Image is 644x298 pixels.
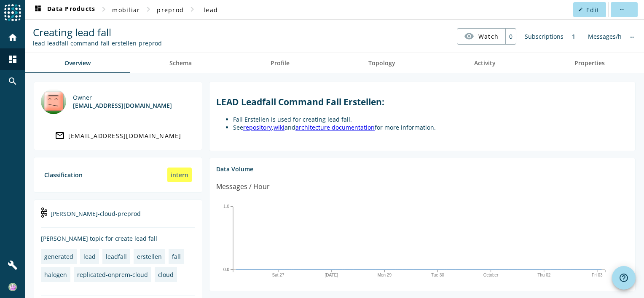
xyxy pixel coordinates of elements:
div: Subscriptions [521,28,568,45]
div: generated [44,253,73,261]
text: [DATE] [325,273,338,277]
mat-icon: chevron_right [187,4,197,14]
span: Data Products [33,5,95,15]
text: Tue 30 [431,273,444,277]
div: [PERSON_NAME] topic for create lead fall [41,234,195,242]
div: [EMAIL_ADDRESS][DOMAIN_NAME] [68,132,182,140]
span: Creating lead fall [33,25,111,39]
div: Owner [73,93,172,101]
div: 1 [568,28,580,45]
a: [EMAIL_ADDRESS][DOMAIN_NAME] [41,128,195,143]
text: 1.0 [223,204,229,209]
text: Mon 29 [378,273,392,277]
text: 0.0 [223,267,229,272]
span: lead [204,6,218,14]
mat-icon: dashboard [33,5,43,15]
mat-icon: home [8,32,18,43]
div: Messages / Hour [216,181,270,192]
button: Data Products [30,2,99,17]
div: intern [167,168,192,182]
div: cloud [158,271,174,279]
div: Data Volume [216,165,628,173]
a: repository [243,123,272,131]
div: [PERSON_NAME]-cloud-preprod [41,207,195,228]
img: kafka-cloud-preprod [41,208,47,218]
div: 0 [505,29,516,44]
text: Thu 02 [537,273,551,277]
button: preprod [153,2,187,17]
img: mbx_302755@mobi.ch [41,89,66,114]
div: leadfall [106,253,127,261]
div: halogen [44,271,67,279]
button: Edit [573,2,606,17]
span: preprod [157,6,184,14]
img: spoud-logo.svg [4,4,21,21]
div: fall [172,253,181,261]
h2: LEAD Leadfall Command Fall Erstellen: [216,96,628,108]
mat-icon: mail_outline [55,130,65,141]
mat-icon: help_outline [619,273,629,283]
img: af04932ae1d6bf4157665afbdb8b9ade [8,283,17,291]
div: replicated-onprem-cloud [77,271,148,279]
span: Watch [478,29,499,44]
button: Watch [457,29,505,44]
mat-icon: chevron_right [143,4,153,14]
mat-icon: build [8,260,18,270]
span: Properties [574,60,605,66]
div: Messages/h [584,28,626,45]
div: No information [626,28,639,45]
span: mobiliar [112,6,140,14]
text: Sat 27 [272,273,284,277]
mat-icon: search [8,76,18,86]
li: Fall Erstellen is used for creating lead fall. [233,115,628,123]
span: Topology [368,60,395,66]
mat-icon: dashboard [8,54,18,64]
li: See , and for more information. [233,123,628,131]
span: Edit [586,6,599,14]
div: lead [83,253,96,261]
div: erstellen [137,253,162,261]
mat-icon: chevron_right [99,4,109,14]
a: wiki [274,123,284,131]
span: Profile [271,60,290,66]
mat-icon: edit [578,7,583,12]
button: lead [197,2,224,17]
span: Schema [169,60,192,66]
mat-icon: more_horiz [619,7,624,12]
a: architecture documentation [295,123,375,131]
div: [EMAIL_ADDRESS][DOMAIN_NAME] [73,101,172,109]
text: October [483,273,499,277]
div: Kafka Topic: lead-leadfall-command-fall-erstellen-preprod [33,39,162,47]
mat-icon: visibility [464,31,474,41]
button: mobiliar [109,2,143,17]
text: Fri 03 [592,273,603,277]
div: Classification [44,171,83,179]
span: Activity [474,60,496,66]
span: Overview [64,60,91,66]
